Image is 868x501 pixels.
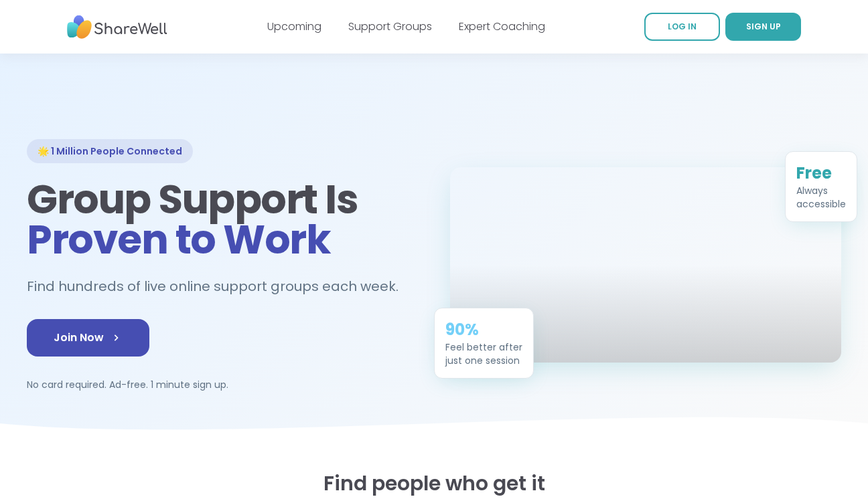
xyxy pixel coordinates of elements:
[267,19,321,34] a: Upcoming
[27,472,841,496] h2: Find people who get it
[67,9,167,45] img: ShareWell Nav Logo
[746,21,781,32] span: SIGN UP
[27,276,413,298] h2: Find hundreds of live online support groups each week.
[796,163,846,184] div: Free
[668,21,697,32] span: LOG IN
[348,19,432,34] a: Support Groups
[796,184,846,211] div: Always accessible
[459,19,545,34] a: Expert Coaching
[725,13,801,41] a: SIGN UP
[27,139,193,163] div: 🌟 1 Million People Connected
[644,13,720,41] a: LOG IN
[445,319,522,340] div: 90%
[27,211,330,268] span: Proven to Work
[445,340,522,367] div: Feel better after just one session
[27,378,418,391] p: No card required. Ad-free. 1 minute sign up.
[27,179,418,260] h1: Group Support Is
[27,319,149,357] a: Join Now
[54,330,123,346] span: Join Now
